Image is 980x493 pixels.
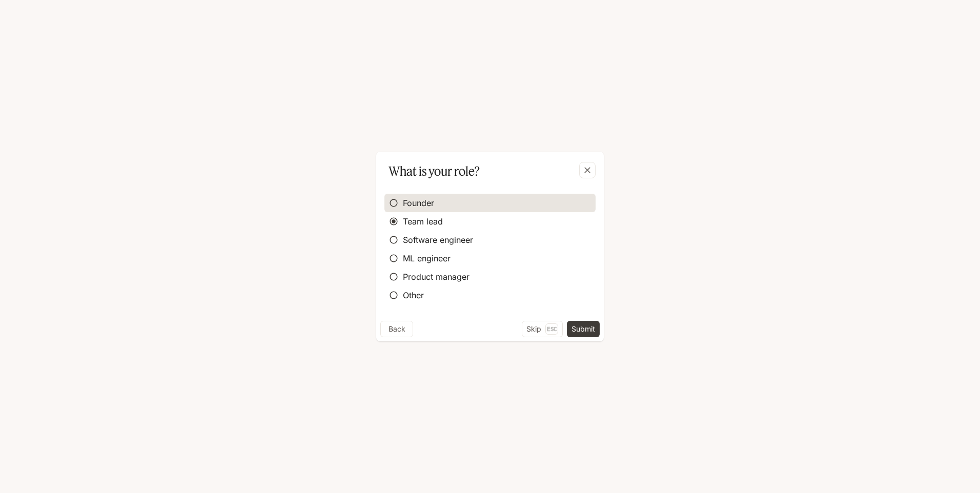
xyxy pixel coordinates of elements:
[403,234,473,246] span: Software engineer
[403,271,469,283] span: Product manager
[380,321,413,337] button: Back
[403,289,424,301] span: Other
[389,162,480,180] p: What is your role?
[567,321,600,337] button: Submit
[403,215,443,228] span: Team lead
[545,323,558,335] p: Esc
[403,252,451,264] span: ML engineer
[522,321,563,337] button: SkipEsc
[403,197,434,209] span: Founder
